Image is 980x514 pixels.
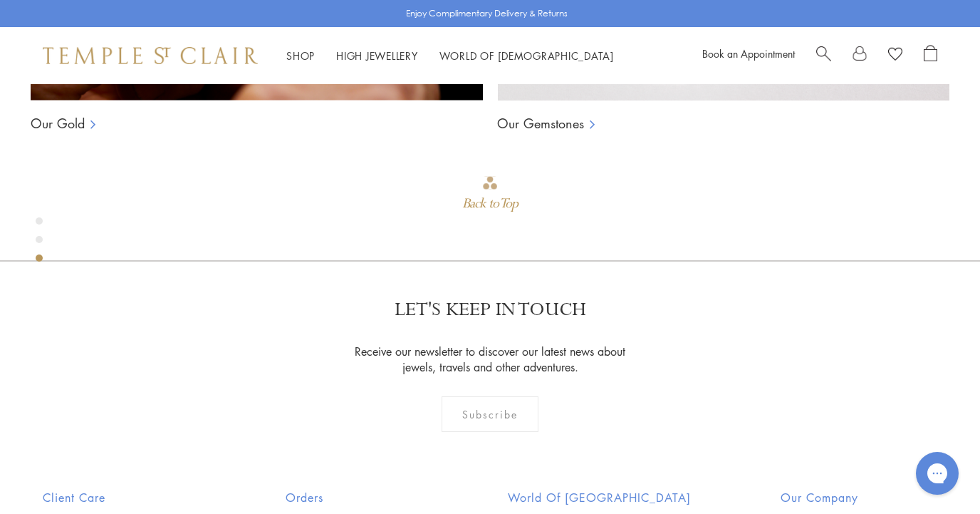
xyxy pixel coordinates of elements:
p: Enjoy Complimentary Delivery & Returns [406,6,568,21]
h2: Client Care [43,489,196,506]
p: LET'S KEEP IN TOUCH [395,297,586,322]
a: World of [DEMOGRAPHIC_DATA]World of [DEMOGRAPHIC_DATA] [439,48,614,63]
h2: Our Company [781,489,937,506]
a: High JewelleryHigh Jewellery [336,48,418,63]
a: Book an Appointment [702,46,795,61]
img: Temple St. Clair [43,47,258,64]
p: Receive our newsletter to discover our latest news about jewels, travels and other adventures. [346,344,635,375]
nav: Main navigation [286,47,614,65]
a: Open Shopping Bag [924,45,937,66]
a: Search [816,45,831,66]
a: Our Gold [31,115,85,132]
div: Go to top [462,175,518,217]
a: View Wishlist [888,45,902,66]
a: Our Gemstones [497,115,584,132]
h2: Orders [286,489,418,506]
div: Back to Top [462,191,518,217]
a: ShopShop [286,48,315,63]
h2: World of [GEOGRAPHIC_DATA] [508,489,691,506]
iframe: Gorgias live chat messenger [909,447,966,500]
div: Subscribe [442,396,539,432]
div: Product gallery navigation [36,214,43,273]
